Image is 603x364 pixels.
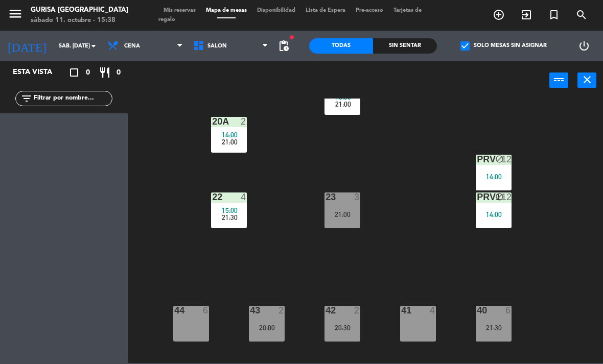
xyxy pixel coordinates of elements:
[575,9,588,21] i: search
[241,117,247,126] div: 2
[20,92,33,105] i: filter_list
[252,8,300,13] span: Disponibilidad
[68,66,80,79] i: crop_square
[203,306,209,315] div: 6
[354,306,360,315] div: 2
[277,40,290,52] span: pending_actions
[401,306,402,315] div: 41
[549,72,568,88] button: power_input
[8,6,23,25] button: menu
[212,117,213,126] div: 20A
[577,72,596,88] button: close
[5,66,74,79] div: Esta vista
[568,6,595,23] span: BUSCAR
[540,6,568,23] span: Reserva especial
[279,306,285,315] div: 2
[33,93,112,104] input: Filtrar por nombre...
[354,192,360,202] div: 3
[495,192,504,201] i: block
[335,100,351,108] span: 21:00
[373,38,437,54] div: Sin sentar
[117,67,121,79] span: 0
[476,173,512,180] div: 14:00
[31,15,128,26] div: sábado 11. octubre - 15:38
[31,5,128,15] div: Gurisa [GEOGRAPHIC_DATA]
[476,324,512,331] div: 21:30
[548,9,560,21] i: turned_in_not
[87,40,100,52] i: arrow_drop_down
[485,6,513,23] span: RESERVAR MESA
[501,155,512,164] div: 12
[222,131,238,139] span: 14:00
[476,211,512,218] div: 14:00
[124,43,140,50] span: Cena
[578,40,590,52] i: power_settings_new
[460,41,547,51] label: Solo mesas sin asignar
[581,74,593,86] i: close
[222,213,238,222] span: 21:30
[493,9,505,21] i: add_circle_outline
[99,66,111,79] i: restaurant
[309,38,373,54] div: Todas
[289,34,295,40] span: fiber_manual_record
[513,6,540,23] span: WALK IN
[86,67,90,79] span: 0
[460,41,470,51] span: check_box
[520,9,532,21] i: exit_to_app
[207,43,227,50] span: SALON
[222,138,238,146] span: 21:00
[222,206,238,214] span: 15:00
[495,155,504,163] i: block
[8,6,23,21] i: menu
[300,8,351,13] span: Lista de Espera
[201,8,252,13] span: Mapa de mesas
[553,74,565,86] i: power_input
[324,324,360,331] div: 20:30
[158,8,201,13] span: Mis reservas
[505,306,512,315] div: 6
[249,324,285,331] div: 20:00
[241,192,247,202] div: 4
[351,8,388,13] span: Pre-acceso
[430,306,436,315] div: 4
[212,192,213,202] div: 22
[324,211,360,218] div: 21:00
[174,306,175,315] div: 44
[250,306,250,315] div: 43
[501,192,512,202] div: 12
